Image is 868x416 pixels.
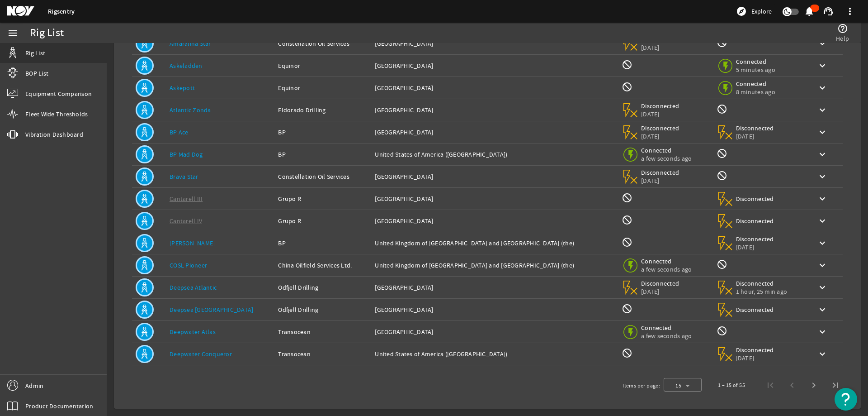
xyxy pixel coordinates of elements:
div: United States of America ([GEOGRAPHIC_DATA]) [375,349,614,359]
mat-icon: Rig Monitoring not available for this rig [717,104,727,115]
mat-icon: BOP Monitoring not available for this rig [622,237,632,248]
div: Grupo R [278,194,368,203]
a: Deepsea Atlantic [170,283,217,292]
span: Disconnected [736,235,774,243]
span: Disconnected [641,168,679,177]
a: COSL Pioneer [170,261,207,269]
a: Askeladden [170,62,203,70]
div: [GEOGRAPHIC_DATA] [375,172,614,181]
div: Equinor [278,61,368,70]
span: Disconnected [736,279,788,287]
a: Deepwater Conqueror [170,350,232,358]
span: BOP List [25,69,48,78]
mat-icon: Rig Monitoring not available for this rig [717,148,727,159]
span: Admin [25,381,43,390]
div: Rig List [30,29,64,38]
span: Disconnected [736,306,774,314]
div: Equinor [278,83,368,92]
div: Odfjell Drilling [278,305,368,314]
span: Fleet Wide Thresholds [25,110,88,119]
mat-icon: BOP Monitoring not available for this rig [622,303,632,314]
a: BP Mad Dog [170,150,203,158]
a: [PERSON_NAME] [170,239,215,247]
mat-icon: keyboard_arrow_down [817,127,828,138]
mat-icon: keyboard_arrow_down [817,282,828,293]
span: Disconnected [736,346,774,354]
span: Help [836,34,849,43]
span: Connected [641,257,692,265]
div: Transocean [278,349,368,359]
mat-icon: Rig Monitoring not available for this rig [717,170,727,181]
mat-icon: keyboard_arrow_down [817,60,828,71]
mat-icon: menu [7,28,18,38]
div: Eldorado Drilling [278,105,368,115]
mat-icon: keyboard_arrow_down [817,193,828,204]
div: United Kingdom of [GEOGRAPHIC_DATA] and [GEOGRAPHIC_DATA] (the) [375,261,614,270]
div: [GEOGRAPHIC_DATA] [375,105,614,115]
button: more_vert [839,0,861,22]
div: [GEOGRAPHIC_DATA] [375,61,614,70]
a: Askepott [170,84,195,92]
div: Constellation Oil Services [278,172,368,181]
div: BP [278,150,368,159]
mat-icon: BOP Monitoring not available for this rig [622,215,632,225]
span: Product Documentation [25,402,93,411]
span: Disconnected [736,217,774,225]
span: Connected [736,80,775,88]
a: Deepwater Atlas [170,328,216,336]
mat-icon: vibration [7,129,18,140]
button: Open Resource Center [835,388,857,411]
div: Items per page: [623,381,660,390]
span: Disconnected [641,124,679,132]
span: 5 minutes ago [736,66,775,74]
div: United States of America ([GEOGRAPHIC_DATA]) [375,150,614,159]
mat-icon: explore [736,6,747,17]
span: Disconnected [641,102,679,110]
mat-icon: keyboard_arrow_down [817,349,828,359]
span: [DATE] [641,287,679,296]
a: Cantarell IV [170,217,202,225]
div: [GEOGRAPHIC_DATA] [375,194,614,203]
mat-icon: BOP Monitoring not available for this rig [622,348,632,359]
span: Disconnected [641,279,679,287]
div: [GEOGRAPHIC_DATA] [375,216,614,225]
span: Disconnected [736,124,774,132]
button: Next page [803,374,825,396]
span: Equipment Comparison [25,89,92,98]
mat-icon: keyboard_arrow_down [817,326,828,337]
span: [DATE] [641,43,679,52]
div: [GEOGRAPHIC_DATA] [375,39,614,48]
mat-icon: notifications [804,6,815,17]
span: [DATE] [736,354,774,362]
mat-icon: keyboard_arrow_down [817,82,828,93]
div: Constellation Oil Services [278,39,368,48]
div: 1 – 15 of 55 [718,381,745,390]
mat-icon: BOP Monitoring not available for this rig [622,81,632,92]
span: [DATE] [641,177,679,185]
a: Rigsentry [48,7,75,16]
a: Cantarell III [170,195,203,203]
mat-icon: keyboard_arrow_down [817,304,828,315]
mat-icon: keyboard_arrow_down [817,149,828,160]
a: BP Ace [170,128,189,136]
span: Explore [751,7,772,16]
span: Vibration Dashboard [25,130,83,139]
mat-icon: keyboard_arrow_down [817,260,828,271]
a: Brava Star [170,172,198,181]
span: 8 minutes ago [736,88,775,96]
span: a few seconds ago [641,332,692,340]
div: [GEOGRAPHIC_DATA] [375,327,614,336]
span: Connected [641,146,692,154]
mat-icon: BOP Monitoring not available for this rig [622,192,632,203]
span: [DATE] [736,243,774,251]
mat-icon: BOP Monitoring not available for this rig [622,59,632,70]
div: Transocean [278,327,368,336]
div: BP [278,128,368,137]
span: a few seconds ago [641,154,692,163]
div: [GEOGRAPHIC_DATA] [375,128,614,137]
mat-icon: keyboard_arrow_down [817,171,828,182]
div: Odfjell Drilling [278,283,368,292]
span: [DATE] [641,132,679,140]
a: Amaralina Star [170,39,211,48]
span: Rig List [25,48,45,57]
